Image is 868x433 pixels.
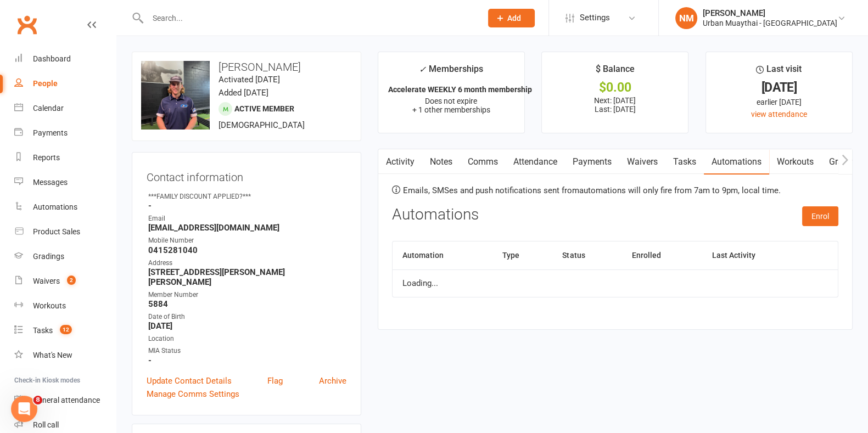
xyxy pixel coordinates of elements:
a: Dashboard [14,47,116,71]
div: [PERSON_NAME] [703,8,837,18]
div: Messages [33,178,68,187]
div: Product Sales [33,227,80,236]
a: Messages [14,170,116,195]
a: Workouts [14,294,116,318]
a: Automations [14,195,116,220]
iframe: Intercom live chat [11,396,37,422]
button: Enrol [802,206,838,226]
div: Gradings [33,252,64,261]
div: Roll call [33,420,59,429]
a: What's New [14,343,116,368]
a: Attendance [506,149,565,175]
strong: [STREET_ADDRESS][PERSON_NAME][PERSON_NAME] [148,267,346,287]
div: [DATE] [716,82,842,93]
strong: 5884 [148,299,346,309]
div: Member Number [148,290,346,300]
strong: [DATE] [148,321,346,331]
th: Type [492,241,553,269]
div: Memberships [419,62,483,82]
div: Location [148,334,346,344]
div: earlier [DATE] [716,96,842,108]
a: Notes [422,149,460,175]
span: 12 [60,325,72,334]
div: ***FAMILY DISCOUNT APPLIED?*** [148,192,346,202]
a: Clubworx [13,11,41,38]
h3: Contact information [147,167,346,183]
a: Archive [319,374,346,387]
th: Enrolled [622,241,702,269]
span: + 1 other memberships [412,105,490,114]
div: Email [148,213,346,224]
span: Active member [234,104,294,113]
div: NM [675,7,697,29]
a: Update Contact Details [147,374,232,387]
img: image1695711012.png [141,61,210,130]
a: Automations [704,149,769,175]
a: Calendar [14,96,116,121]
th: Status [552,241,621,269]
span: Does not expire [425,97,477,105]
div: What's New [33,351,72,359]
a: Flag [267,374,283,387]
a: Activity [378,149,422,175]
div: Address [148,258,346,268]
div: Workouts [33,301,66,310]
strong: [EMAIL_ADDRESS][DOMAIN_NAME] [148,223,346,233]
div: Reports [33,153,60,162]
div: $0.00 [552,82,678,93]
a: Comms [460,149,506,175]
th: Automation [393,241,492,269]
p: Next: [DATE] Last: [DATE] [552,96,678,114]
span: 8 [33,396,42,404]
button: Add [488,9,535,27]
span: 2 [67,275,76,285]
p: Emails, SMSes and push notifications sent from automations will only fire from 7am to 9pm, local ... [392,185,838,195]
a: Manage Comms Settings [147,387,239,401]
div: Urban Muaythai - [GEOGRAPHIC_DATA] [703,18,837,28]
i: ✓ [419,64,426,75]
strong: - [148,201,346,211]
span: Add [507,14,521,23]
div: Waivers [33,277,60,285]
a: Reports [14,145,116,170]
th: Last Activity [702,241,805,269]
span: [DEMOGRAPHIC_DATA] [219,120,305,130]
a: Waivers 2 [14,269,116,294]
time: Activated [DATE] [219,75,280,85]
div: People [33,79,58,88]
a: Tasks [665,149,704,175]
a: Product Sales [14,220,116,244]
time: Added [DATE] [219,88,268,98]
strong: 0415281040 [148,245,346,255]
a: view attendance [751,110,807,119]
a: Gradings [14,244,116,269]
span: Settings [580,5,610,30]
div: MIA Status [148,346,346,356]
input: Search... [144,10,474,26]
a: People [14,71,116,96]
a: General attendance kiosk mode [14,388,116,413]
div: Mobile Number [148,235,346,246]
div: General attendance [33,396,100,404]
a: Payments [14,121,116,145]
a: Tasks 12 [14,318,116,343]
div: Automations [33,203,77,211]
a: Payments [565,149,619,175]
h3: [PERSON_NAME] [141,61,352,73]
strong: Accelerate WEEKLY 6 month membership [388,85,532,94]
div: $ Balance [596,62,635,82]
div: Last visit [756,62,802,82]
div: Calendar [33,104,64,113]
div: Payments [33,128,68,137]
a: Waivers [619,149,665,175]
div: Date of Birth [148,312,346,322]
td: Loading... [393,269,838,297]
div: Dashboard [33,54,71,63]
div: Tasks [33,326,53,335]
h3: Automations [392,206,479,223]
a: Workouts [769,149,821,175]
strong: - [148,356,346,365]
